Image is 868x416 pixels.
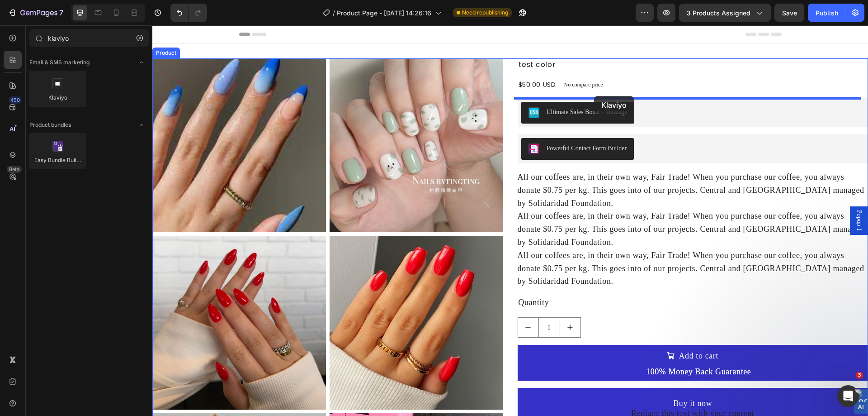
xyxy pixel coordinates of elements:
[462,9,508,17] span: Need republishing
[774,4,804,22] button: Save
[679,4,771,22] button: 3 products assigned
[816,8,838,18] div: Publish
[29,121,71,129] span: Product bundles
[337,8,431,18] span: Product Page - [DATE] 14:26:16
[134,118,149,132] span: Toggle open
[152,25,868,416] iframe: Design area
[856,372,863,379] span: 3
[782,9,797,17] span: Save
[134,55,149,70] span: Toggle open
[837,385,859,407] iframe: Intercom live chat
[29,58,90,67] span: Email & SMS marketing
[9,96,22,104] div: 450
[808,4,846,22] button: Publish
[702,185,711,206] span: Popup 1
[59,7,63,18] p: 7
[170,4,207,22] div: Undo/Redo
[333,8,335,18] span: /
[7,166,22,173] div: Beta
[687,8,750,18] span: 3 products assigned
[4,4,67,22] button: 7
[29,29,149,47] input: Search Shopify Apps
